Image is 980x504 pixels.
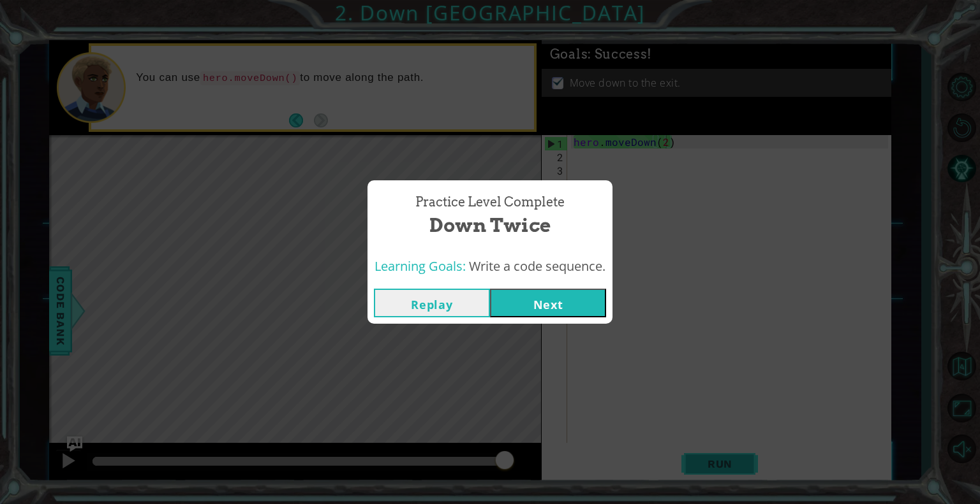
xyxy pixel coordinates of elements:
span: Practice Level Complete [415,193,565,212]
span: Learning Goals: [375,257,466,275]
span: Write a code sequence. [469,257,605,275]
button: Replay [374,289,490,317]
span: Down Twice [429,212,551,239]
button: Next [490,289,606,317]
